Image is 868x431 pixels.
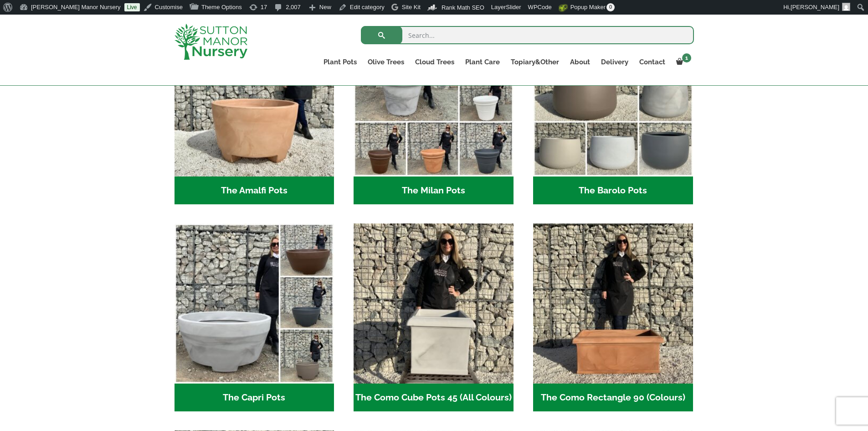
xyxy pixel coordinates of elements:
h2: The Amalfi Pots [175,177,334,205]
a: Plant Care [460,56,505,68]
a: Visit product category The Barolo Pots [533,16,693,204]
a: Plant Pots [318,56,362,68]
img: The Como Cube Pots 45 (All Colours) [354,223,514,384]
img: The Barolo Pots [533,16,693,177]
span: [PERSON_NAME] [791,4,839,10]
span: Site Kit [402,4,421,10]
h2: The Barolo Pots [533,177,693,205]
a: Olive Trees [362,56,410,68]
img: The Milan Pots [354,16,514,177]
a: Visit product category The Capri Pots [175,223,334,411]
h2: The Milan Pots [354,177,514,205]
span: 1 [682,53,691,62]
a: Delivery [596,56,634,68]
img: The Capri Pots [175,223,334,384]
a: Visit product category The Como Rectangle 90 (Colours) [533,223,693,411]
a: Visit product category The Como Cube Pots 45 (All Colours) [354,223,514,411]
span: Rank Math SEO [442,4,484,11]
a: Cloud Trees [410,56,460,68]
img: The Como Rectangle 90 (Colours) [533,223,693,384]
img: The Amalfi Pots [175,16,334,177]
h2: The Capri Pots [175,384,334,412]
a: Visit product category The Amalfi Pots [175,16,334,204]
a: About [565,56,596,68]
span: 0 [606,3,615,11]
a: Live [124,3,140,11]
input: Search... [361,26,694,44]
a: Contact [634,56,671,68]
h2: The Como Rectangle 90 (Colours) [533,384,693,412]
img: logo [175,24,247,60]
a: Topiary&Other [505,56,565,68]
h2: The Como Cube Pots 45 (All Colours) [354,384,514,412]
a: Visit product category The Milan Pots [354,16,514,204]
a: 1 [671,56,694,68]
